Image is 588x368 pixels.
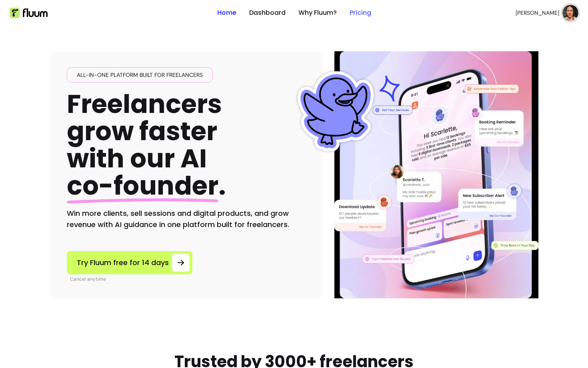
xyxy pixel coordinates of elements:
[516,5,578,21] button: avatar[PERSON_NAME]
[562,5,578,21] img: avatar
[74,71,206,79] span: All-in-one platform built for freelancers
[10,8,48,18] img: Fluum Logo
[296,71,376,151] img: Fluum Duck sticker
[67,208,307,230] h2: Win more clients, sell sessions and digital products, and grow revenue with AI guidance in one pl...
[67,251,192,274] a: Try Fluum free for 14 days
[350,8,371,18] a: Pricing
[298,8,337,18] a: Why Fluum?
[77,257,169,268] span: Try Fluum free for 14 days
[249,8,286,18] a: Dashboard
[67,168,218,203] span: co-founder
[67,90,226,200] h1: Freelancers grow faster with our AI .
[217,8,236,18] a: Home
[336,51,537,298] img: Illustration of Fluum AI Co-Founder on a smartphone, showing solo business performance insights s...
[70,276,192,282] p: Cancel anytime
[516,9,559,17] span: [PERSON_NAME]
